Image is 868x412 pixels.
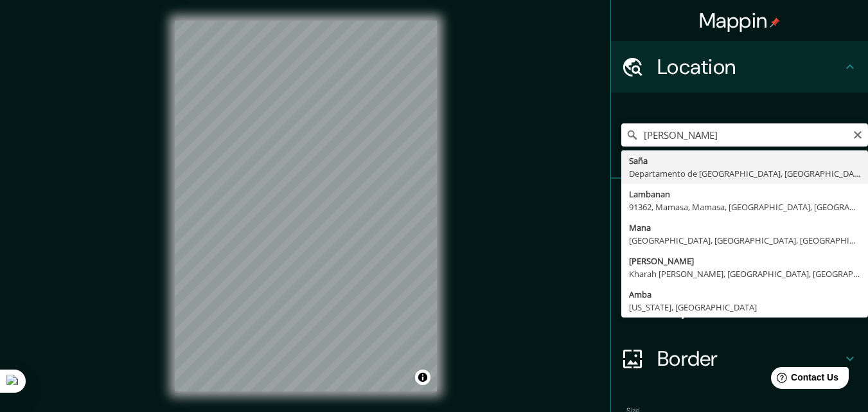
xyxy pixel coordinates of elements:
h4: Location [657,54,842,80]
h4: Layout [657,294,842,320]
h4: Border [657,346,842,372]
button: Toggle attribution [415,370,430,385]
div: Amba [629,288,860,301]
div: Border [611,333,868,384]
div: Kharah [PERSON_NAME], [GEOGRAPHIC_DATA], [GEOGRAPHIC_DATA], [GEOGRAPHIC_DATA] [629,267,860,280]
iframe: Help widget launcher [754,362,854,398]
div: [PERSON_NAME] [629,255,860,267]
div: Lambanan [629,188,860,201]
div: Layout [611,282,868,333]
button: Clear [853,128,863,140]
img: pin-icon.png [770,17,780,28]
div: [US_STATE], [GEOGRAPHIC_DATA] [629,301,860,314]
div: Pins [611,179,868,230]
div: 91362, Mamasa, Mamasa, [GEOGRAPHIC_DATA], [GEOGRAPHIC_DATA] [629,201,860,213]
div: Location [611,41,868,93]
div: Mana [629,221,860,234]
div: [GEOGRAPHIC_DATA], [GEOGRAPHIC_DATA], [GEOGRAPHIC_DATA], [GEOGRAPHIC_DATA] [629,234,860,247]
div: Style [611,230,868,282]
div: Saña [629,154,860,167]
div: Departamento de [GEOGRAPHIC_DATA], [GEOGRAPHIC_DATA] [629,167,860,180]
input: Pick your city or area [621,123,868,147]
canvas: Map [175,21,437,391]
h4: Mappin [699,8,781,33]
